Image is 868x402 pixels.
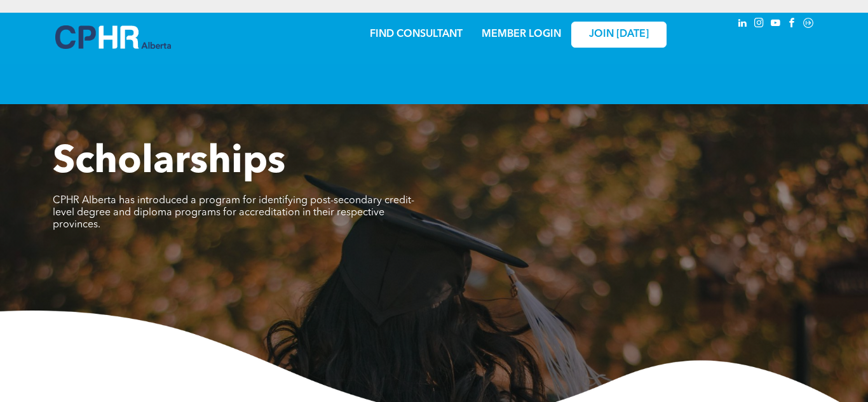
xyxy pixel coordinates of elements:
a: linkedin [735,16,749,33]
span: JOIN [DATE] [589,29,649,41]
a: JOIN [DATE] [571,22,667,48]
a: Social network [801,16,815,33]
img: A blue and white logo for cp alberta [55,25,171,49]
a: MEMBER LOGIN [482,29,561,39]
a: FIND CONSULTANT [370,29,463,39]
a: youtube [768,16,782,33]
span: Scholarships [53,144,285,182]
a: instagram [752,16,766,33]
a: facebook [785,16,799,33]
span: CPHR Alberta has introduced a program for identifying post-secondary credit-level degree and dipl... [53,196,414,230]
